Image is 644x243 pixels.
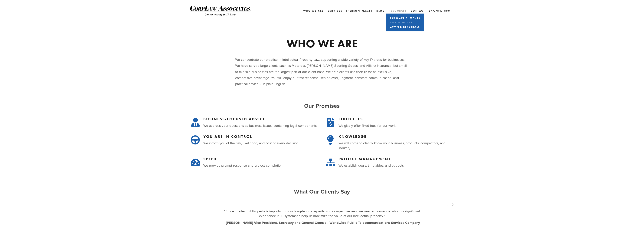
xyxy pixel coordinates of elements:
[224,220,420,225] strong: - [PERSON_NAME] Vice President, Secretary and General Counsel, Worldwide Public Telecommunication...
[338,163,454,168] p: We establish goals, timetables, and budgets.
[203,134,319,139] h3: YOU ARE IN CONTROL
[190,6,250,16] img: CorpLaw IP Law Firm
[389,25,421,29] a: Lawyer Referrals
[235,38,409,49] h1: WHO WE ARE
[411,8,425,14] a: Contact
[294,188,350,196] strong: What Our Clients Say
[429,8,450,14] a: 847.784.1300
[235,57,409,87] p: We concentrate our practice in Intellectual Property Law, supporting a wide variety of key IP are...
[203,117,265,121] strong: BUSINESS-FOCUSED ADVICE
[303,8,324,14] a: Who We Are
[328,8,342,14] a: Services
[446,203,449,206] span: Previous
[346,8,372,14] a: [PERSON_NAME]
[338,134,454,139] h3: KNOWLEDGE
[203,157,319,161] h3: SPEED
[338,123,454,128] p: We gladly offer fixed fees for our work.
[338,141,454,150] p: We will come to clearly know your business, products, competitors, and industry.
[451,203,454,206] span: Next
[338,157,454,161] h3: PROJECT MANAGEMENT
[203,123,319,128] p: We address your questions as business issues containing legal components.
[203,141,319,145] p: We inform you of the risk, likelihood, and cost of every decision.
[376,8,385,14] a: Blog
[389,20,421,25] a: Testimonials
[389,9,407,12] a: Resources
[203,163,319,168] p: We provide prompt response and project completion.
[338,117,454,121] h3: FIXED FEES
[217,209,428,218] p: “Since Intellectual Property is important to our long-term prosperity and competitiveness, we nee...
[389,16,421,20] a: Accomplishments
[304,102,340,110] strong: Our Promises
